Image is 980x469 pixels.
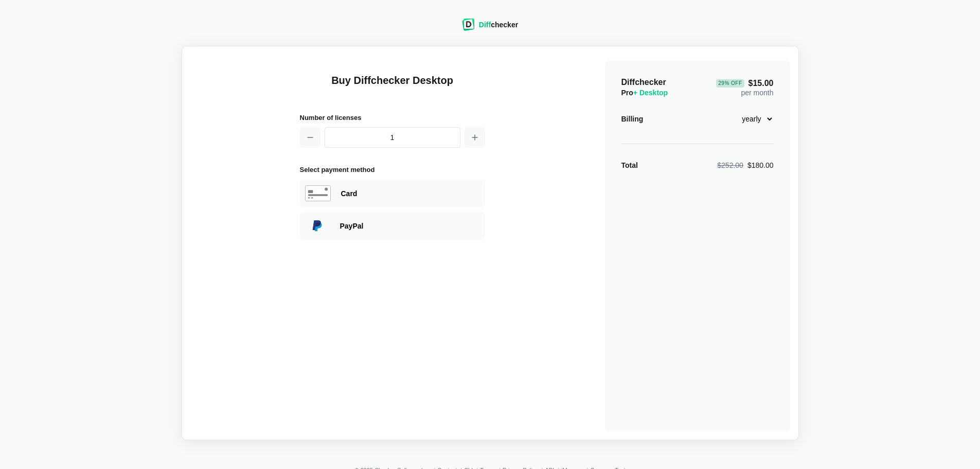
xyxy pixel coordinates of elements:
[717,161,743,169] span: $252.00
[716,79,744,88] div: 29 % Off
[340,221,480,231] div: Paying with PayPal
[479,21,491,29] span: Diff
[462,24,518,32] a: Diffchecker logoDiffchecker
[621,114,644,124] div: Billing
[479,20,518,30] div: checker
[716,77,773,98] div: per month
[325,127,460,148] input: 1
[341,188,480,199] div: Paying with Card
[621,78,666,86] span: Diffchecker
[716,79,773,88] span: $15.00
[717,160,773,170] div: $180.00
[633,89,668,97] span: + Desktop
[300,164,485,175] h2: Select payment method
[300,179,485,207] div: Paying with Card
[462,19,475,31] img: Diffchecker logo
[621,89,668,97] span: Pro
[300,212,485,240] div: Paying with PayPal
[621,161,638,169] strong: Total
[300,73,485,100] h1: Buy Diffchecker Desktop
[300,112,485,123] h2: Number of licenses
